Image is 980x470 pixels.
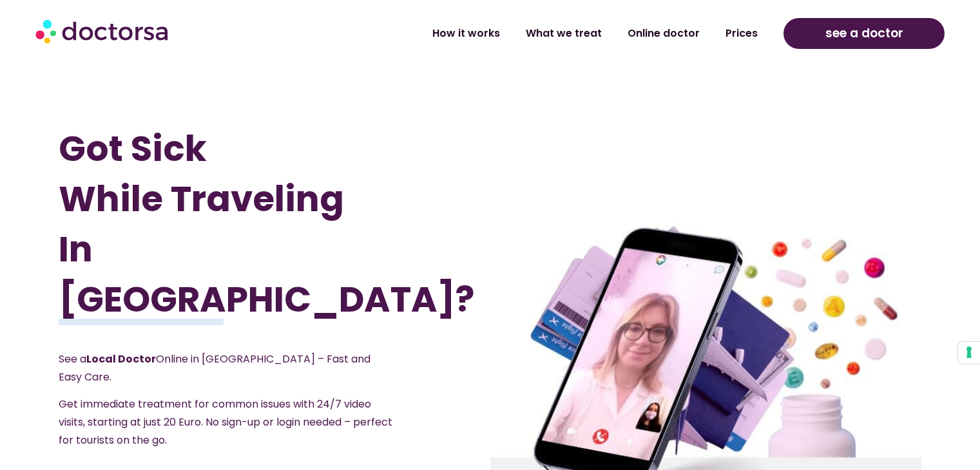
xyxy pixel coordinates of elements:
span: Get immediate treatment for common issues with 24/7 video visits, starting at just 20 Euro. No si... [59,397,392,447]
a: Prices [713,19,771,48]
strong: Local Doctor [86,352,156,366]
nav: Menu [260,19,771,48]
a: What we treat [513,19,615,48]
a: How it works [419,19,513,48]
span: See a Online in [GEOGRAPHIC_DATA] – Fast and Easy Care. [59,352,370,384]
button: Your consent preferences for tracking technologies [958,342,980,364]
a: see a doctor [783,18,945,49]
span: see a doctor [825,23,903,44]
h1: Got Sick While Traveling In [GEOGRAPHIC_DATA]? [59,124,425,324]
a: Online doctor [615,19,713,48]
